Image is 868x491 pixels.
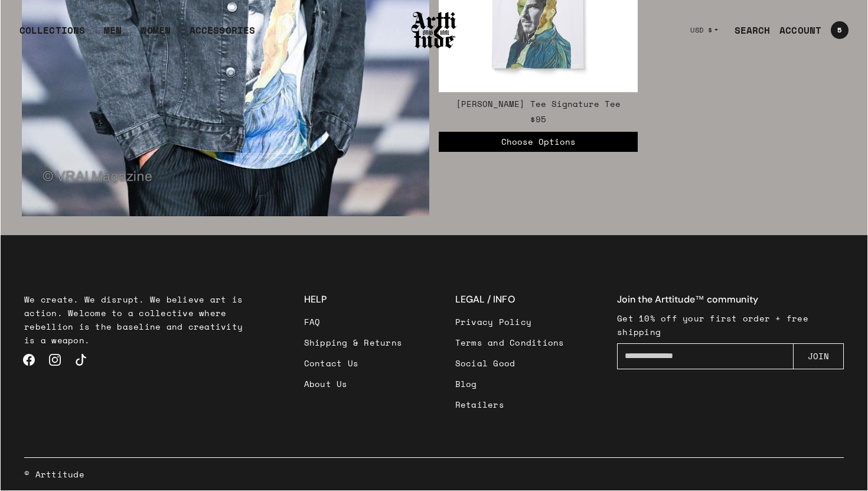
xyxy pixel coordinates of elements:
[837,27,841,34] span: 5
[68,347,94,373] a: TikTok
[455,353,564,373] a: Social Good
[10,23,265,47] ul: Main navigation
[190,23,255,47] div: ACCESSORIES
[141,23,171,47] a: WOMEN
[16,347,42,373] a: Facebook
[683,17,725,43] button: USD $
[690,25,713,35] span: USD $
[24,292,251,347] p: We create. We disrupt. We believe art is action. Welcome to a collective where rebellion is the b...
[19,23,85,47] div: COLLECTIONS
[617,292,844,307] h4: Join the Arttitude™ community
[456,97,621,110] a: [PERSON_NAME] Tee Signature Tee
[304,292,403,307] h3: HELP
[410,10,458,50] img: Arttitude
[455,311,564,332] a: Privacy Policy
[770,18,821,42] a: ACCOUNT
[455,394,564,415] a: Retailers
[725,18,771,42] a: SEARCH
[24,467,84,481] a: © Arttitude
[455,373,564,394] a: Blog
[42,347,68,373] a: Instagram
[530,112,547,126] span: $95
[304,332,403,353] a: Shipping & Returns
[304,373,403,394] a: About Us
[104,23,122,47] a: MEN
[793,343,844,369] button: JOIN
[304,311,403,332] a: FAQ
[821,17,849,44] a: Open cart
[304,353,403,373] a: Contact Us
[617,311,844,339] p: Get 10% off your first order + free shipping
[455,332,564,353] a: Terms and Conditions
[617,343,794,369] input: Enter your email
[455,292,564,307] h3: LEGAL / INFO
[439,132,638,152] button: Choose Options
